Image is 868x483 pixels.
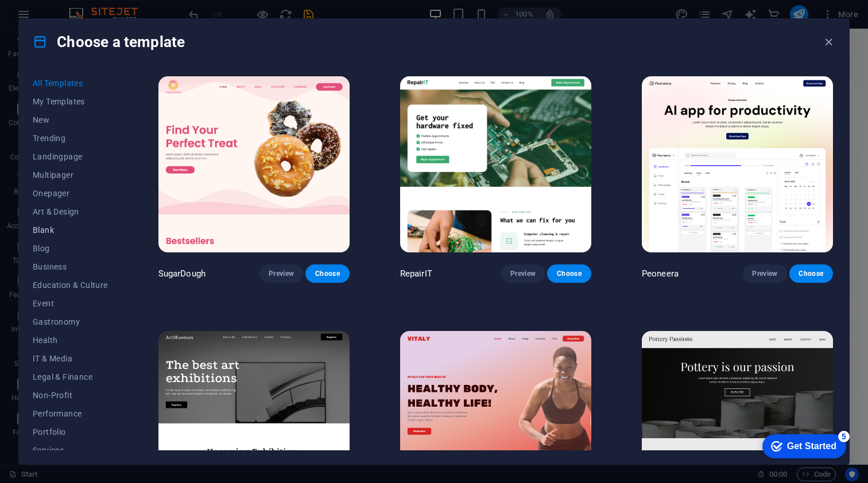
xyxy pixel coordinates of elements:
div: Get Started 5 items remaining, 0% complete [9,6,93,30]
button: Gastronomy [33,313,108,331]
span: Gastronomy [33,317,108,326]
h4: Choose a template [33,33,185,51]
button: IT & Media [33,349,108,368]
button: Preview [743,264,786,283]
button: Blog [33,239,108,258]
button: New [33,111,108,129]
button: Trending [33,129,108,147]
span: Onepager [33,189,108,198]
span: All Templates [33,79,108,88]
span: Art & Design [33,207,108,216]
img: Peoneera [642,76,833,252]
span: Blog [33,244,108,253]
span: Choose [315,269,340,278]
button: Health [33,331,108,349]
button: Legal & Finance [33,368,108,386]
button: Event [33,294,108,313]
button: My Templates [33,92,108,111]
button: Performance [33,404,108,423]
span: Legal & Finance [33,372,108,381]
button: Education & Culture [33,276,108,294]
img: RepairIT [400,76,591,252]
span: My Templates [33,97,108,106]
button: Preview [501,264,545,283]
span: Trending [33,134,108,143]
button: Landingpage [33,147,108,166]
button: All Templates [33,74,108,92]
p: RepairIT [400,268,432,279]
span: Choose [799,269,824,278]
button: Preview [259,264,303,283]
span: Event [33,299,108,308]
span: Non-Profit [33,391,108,400]
button: Choose [305,264,349,283]
span: Blank [33,225,108,235]
button: Choose [547,264,591,283]
span: Services [33,446,108,455]
div: Get Started [34,13,83,23]
span: Preview [269,269,294,278]
span: Business [33,262,108,271]
span: Portfolio [33,427,108,437]
p: SugarDough [158,268,206,279]
button: Blank [33,221,108,239]
button: Choose [789,264,833,283]
button: Services [33,441,108,459]
span: Multipager [33,170,108,180]
span: Preview [752,269,777,278]
img: SugarDough [158,76,350,252]
span: Education & Culture [33,281,108,290]
span: Preview [510,269,536,278]
button: Multipager [33,166,108,184]
span: Health [33,336,108,345]
span: Performance [33,409,108,418]
button: Non-Profit [33,386,108,404]
span: IT & Media [33,354,108,363]
span: Landingpage [33,152,108,161]
button: Portfolio [33,423,108,441]
p: Peoneera [642,268,679,279]
div: 5 [85,2,96,14]
button: Business [33,258,108,276]
button: Art & Design [33,202,108,221]
button: Onepager [33,184,108,202]
span: New [33,115,108,124]
span: Choose [556,269,582,278]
